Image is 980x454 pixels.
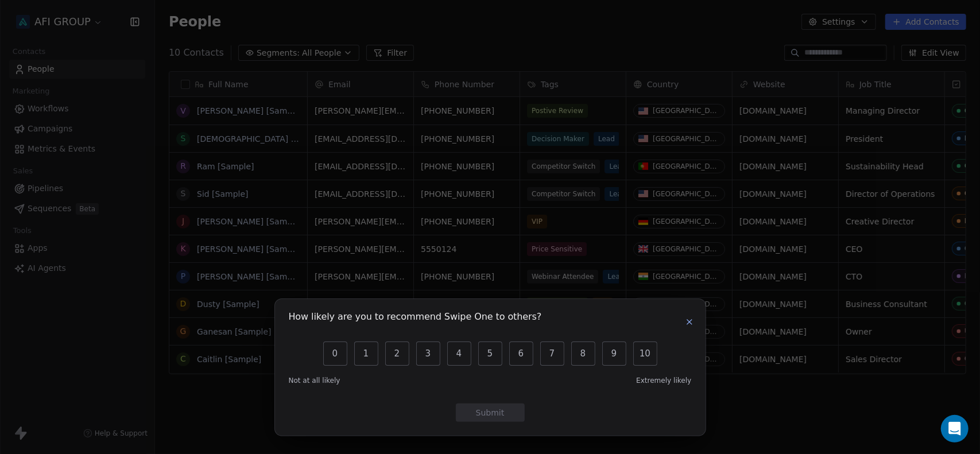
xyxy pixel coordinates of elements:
button: 9 [602,342,626,366]
button: 2 [385,342,409,366]
button: 7 [540,342,564,366]
span: Not at all likely [289,376,340,385]
button: 5 [478,342,502,366]
button: 4 [447,342,471,366]
button: 8 [571,342,595,366]
button: Submit [456,403,525,422]
button: 1 [354,342,378,366]
h1: How likely are you to recommend Swipe One to others? [289,313,542,324]
button: 0 [323,342,347,366]
button: 10 [633,342,657,366]
button: 6 [509,342,533,366]
button: 3 [416,342,440,366]
span: Extremely likely [636,376,691,385]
